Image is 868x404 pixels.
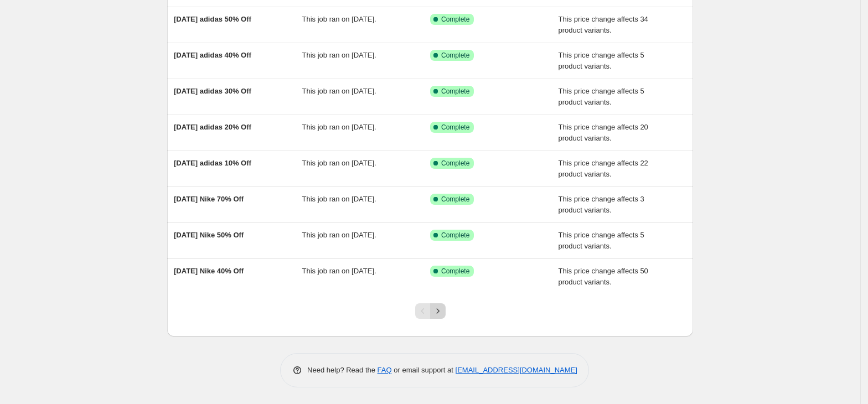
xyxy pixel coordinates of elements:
a: [EMAIL_ADDRESS][DOMAIN_NAME] [456,366,577,374]
span: Complete [441,267,469,276]
span: This job ran on [DATE]. [302,195,376,203]
span: This job ran on [DATE]. [302,87,376,95]
span: This price change affects 34 product variants. [559,15,648,34]
span: This job ran on [DATE]. [302,123,376,131]
span: [DATE] adidas 20% Off [174,123,251,131]
span: Complete [441,51,469,60]
span: [DATE] Nike 70% Off [174,195,244,203]
span: Need help? Read the [307,366,378,374]
span: [DATE] Nike 40% Off [174,267,244,275]
span: This price change affects 5 product variants. [559,51,644,70]
span: This job ran on [DATE]. [302,51,376,59]
span: This price change affects 22 product variants. [559,159,648,178]
span: Complete [441,159,469,168]
span: This job ran on [DATE]. [302,159,376,167]
span: [DATE] Nike 50% Off [174,231,244,239]
span: This job ran on [DATE]. [302,267,376,275]
span: Complete [441,231,469,240]
span: [DATE] adidas 30% Off [174,87,251,95]
span: Complete [441,195,469,204]
span: Complete [441,87,469,96]
span: This price change affects 5 product variants. [559,87,644,106]
span: This job ran on [DATE]. [302,15,376,23]
span: This price change affects 5 product variants. [559,231,644,250]
span: Complete [441,123,469,132]
span: This price change affects 3 product variants. [559,195,644,214]
span: This price change affects 20 product variants. [559,123,648,142]
nav: Pagination [415,303,446,319]
span: [DATE] adidas 40% Off [174,51,251,59]
span: This price change affects 50 product variants. [559,267,648,286]
button: Next [430,303,446,319]
span: This job ran on [DATE]. [302,231,376,239]
span: Complete [441,15,469,24]
span: or email support at [392,366,456,374]
span: [DATE] adidas 10% Off [174,159,251,167]
a: FAQ [378,366,392,374]
span: [DATE] adidas 50% Off [174,15,251,23]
